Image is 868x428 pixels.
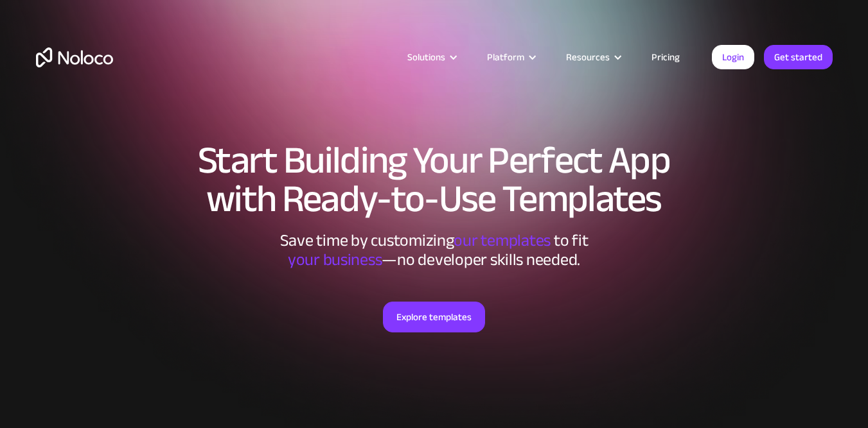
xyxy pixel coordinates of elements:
[550,49,635,65] div: Resources
[383,302,485,332] a: Explore templates
[471,49,550,65] div: Platform
[487,49,524,65] div: Platform
[288,244,382,275] span: your business
[36,141,833,218] h1: Start Building Your Perfect App with Ready-to-Use Templates
[566,49,610,65] div: Resources
[36,47,113,67] a: home
[764,45,833,69] a: Get started
[242,231,627,270] div: Save time by customizing to fit ‍ —no developer skills needed.
[407,49,445,65] div: Solutions
[712,45,754,69] a: Login
[454,225,551,256] span: our templates
[391,49,471,65] div: Solutions
[635,49,696,65] a: Pricing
